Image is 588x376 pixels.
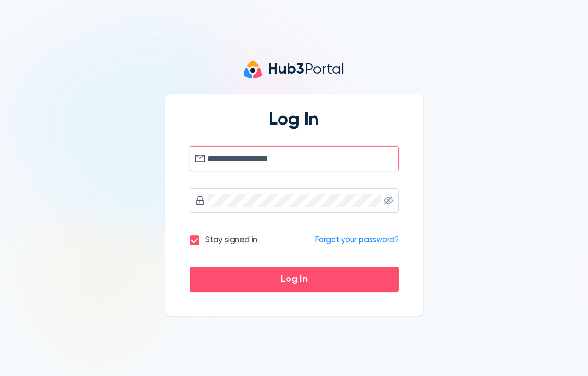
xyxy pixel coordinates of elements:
span: mail [195,154,205,163]
a: Forgot your password? [315,234,399,246]
span: Stay signed in [199,234,263,246]
h2: Log In [190,110,399,131]
div: Hub3 [268,62,344,78]
a: Hub3Portal [244,60,344,78]
button: Log In [190,267,399,292]
span: lock [195,196,205,205]
span: Log In [281,272,308,287]
span: Portal [304,62,344,77]
span: eye-invisible [384,196,393,205]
